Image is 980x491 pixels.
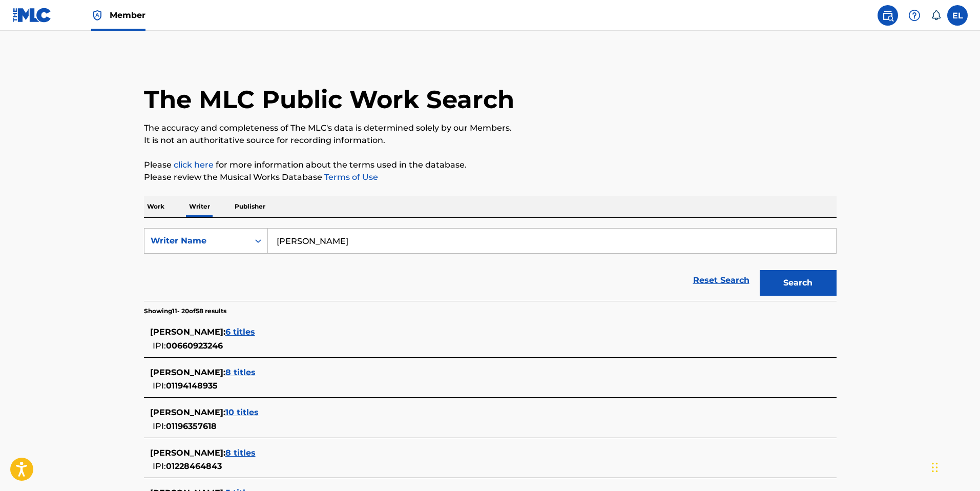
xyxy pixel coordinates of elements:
[931,10,941,21] div: Notifications
[144,84,514,115] h1: The MLC Public Work Search
[904,5,925,26] div: Help
[225,327,255,337] span: 6 titles
[882,9,894,22] img: search
[144,159,837,171] p: Please for more information about the terms used in the database.
[174,160,214,170] a: click here
[150,367,225,377] span: [PERSON_NAME] :
[225,448,256,458] span: 8 titles
[760,270,837,296] button: Search
[225,367,256,377] span: 8 titles
[232,196,268,217] p: Publisher
[144,306,226,316] p: Showing 11 - 20 of 58 results
[110,9,145,21] span: Member
[144,171,837,183] p: Please review the Musical Works Database
[908,9,921,22] img: help
[151,235,243,247] div: Writer Name
[12,8,52,23] img: MLC Logo
[150,407,225,417] span: [PERSON_NAME] :
[153,421,166,431] span: IPI:
[150,327,225,337] span: [PERSON_NAME] :
[166,341,223,351] span: 00660923246
[150,448,225,458] span: [PERSON_NAME] :
[144,122,837,134] p: The accuracy and completeness of The MLC's data is determined solely by our Members.
[878,5,898,26] a: Public Search
[144,196,168,217] p: Work
[947,5,968,26] div: User Menu
[91,9,103,22] img: Top Rightsholder
[688,269,755,292] a: Reset Search
[166,421,217,431] span: 01196357618
[153,341,166,351] span: IPI:
[144,228,837,301] form: Search Form
[225,407,259,417] span: 10 titles
[932,452,938,483] div: Drag
[166,381,218,391] span: 01194148935
[153,461,166,471] span: IPI:
[144,134,837,147] p: It is not an authoritative source for recording information.
[929,442,980,491] iframe: Chat Widget
[186,196,213,217] p: Writer
[166,461,222,471] span: 01228464843
[322,172,378,182] a: Terms of Use
[153,381,166,391] span: IPI:
[951,326,980,409] iframe: Resource Center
